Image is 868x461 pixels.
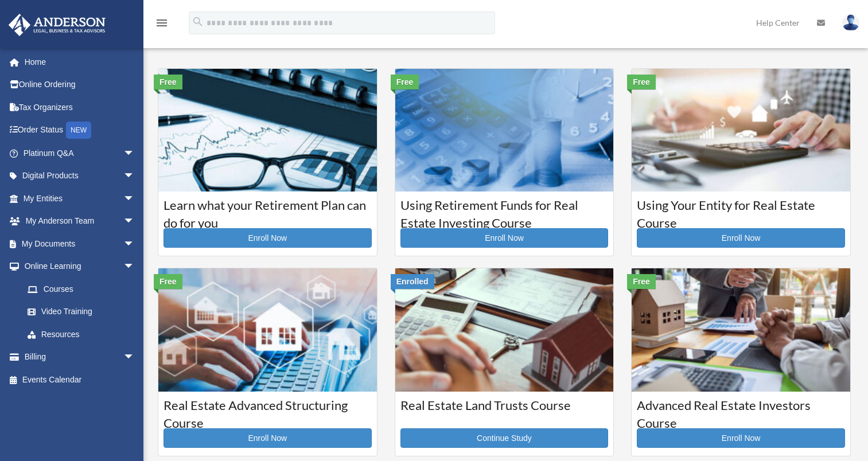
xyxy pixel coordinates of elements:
a: Enroll Now [400,228,609,248]
span: arrow_drop_down [123,346,146,369]
a: My Documentsarrow_drop_down [8,232,152,255]
span: arrow_drop_down [123,165,146,188]
img: Anderson Advisors Platinum Portal [5,14,109,36]
a: My Entitiesarrow_drop_down [8,187,152,210]
a: Tax Organizers [8,96,152,119]
a: Home [8,50,152,73]
h3: Using Retirement Funds for Real Estate Investing Course [400,197,609,225]
h3: Advanced Real Estate Investors Course [637,397,845,425]
div: Free [627,75,656,89]
a: Online Learningarrow_drop_down [8,255,152,278]
a: Online Ordering [8,73,152,96]
span: arrow_drop_down [123,142,146,165]
a: Video Training [16,300,152,323]
span: arrow_drop_down [123,187,146,210]
span: arrow_drop_down [123,210,146,233]
h3: Real Estate Land Trusts Course [400,397,609,425]
span: arrow_drop_down [123,255,146,279]
div: Enrolled [391,274,434,289]
a: menu [155,20,169,30]
h3: Learn what your Retirement Plan can do for you [164,197,372,225]
h3: Using Your Entity for Real Estate Course [637,197,845,225]
a: Enroll Now [637,228,845,248]
a: Enroll Now [637,428,845,448]
a: Digital Productsarrow_drop_down [8,165,152,187]
span: arrow_drop_down [123,232,146,256]
a: Courses [16,278,146,300]
h3: Real Estate Advanced Structuring Course [164,397,372,425]
a: Enroll Now [164,428,372,448]
a: Billingarrow_drop_down [8,346,152,369]
div: NEW [66,122,91,139]
div: Free [627,274,656,289]
img: User Pic [842,14,859,31]
a: Resources [16,323,152,346]
div: Free [154,75,182,89]
a: Events Calendar [8,368,152,391]
div: Free [154,274,182,289]
a: Enroll Now [164,228,372,248]
a: Order StatusNEW [8,119,152,142]
i: search [192,15,204,28]
a: Platinum Q&Aarrow_drop_down [8,142,152,165]
div: Free [391,75,419,89]
a: Continue Study [400,428,609,448]
i: menu [155,16,169,30]
a: My Anderson Teamarrow_drop_down [8,210,152,233]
